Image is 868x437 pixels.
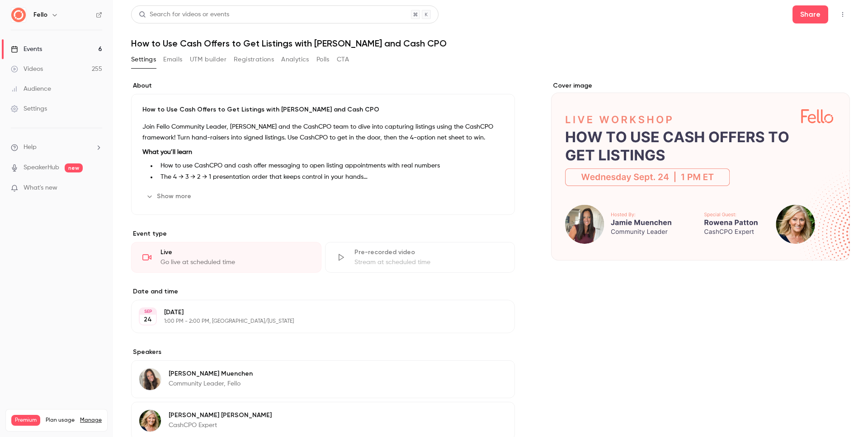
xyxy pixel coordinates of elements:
span: Plan usage [46,417,75,424]
img: Fello [11,8,26,22]
button: CTA [337,52,349,67]
p: How to Use Cash Offers to Get Listings with [PERSON_NAME] and Cash CPO [142,105,504,114]
li: How to use CashCPO and cash offer messaging to open listing appointments with real numbers [157,161,504,171]
button: Show more [142,189,197,204]
p: Community Leader, Fello [169,379,253,388]
h1: How to Use Cash Offers to Get Listings with [PERSON_NAME] and Cash CPO [131,38,850,49]
div: Live [160,248,310,257]
button: Emails [163,52,182,67]
label: Speakers [131,348,515,357]
h6: Fello [33,10,47,19]
a: Manage [80,417,102,424]
div: Audience [11,84,51,93]
div: Pre-recorded video [354,248,504,257]
a: SpeakerHub [24,163,59,172]
span: new [65,163,83,172]
div: Pre-recorded videoStream at scheduled time [325,242,515,273]
p: Join Fello Community Leader, [PERSON_NAME] and the CashCPO team to dive into capturing listings u... [142,121,504,143]
div: Settings [11,104,47,113]
div: Search for videos or events [139,10,229,19]
label: Cover image [551,81,850,90]
div: Jamie Muenchen[PERSON_NAME] MuenchenCommunity Leader, Fello [131,360,515,398]
button: Analytics [281,52,309,67]
iframe: Noticeable Trigger [91,184,102,192]
div: Go live at scheduled time [160,258,310,267]
p: 24 [144,315,152,324]
li: The 4 → 3 → 2 → 1 presentation order that keeps control in your hands [157,172,504,182]
span: What's new [24,183,57,193]
div: Events [11,45,42,54]
p: CashCPO Expert [169,421,272,430]
span: Help [24,143,37,152]
label: About [131,81,515,90]
img: Jamie Muenchen [139,368,161,390]
div: SEP [140,308,156,315]
button: Polls [316,52,330,67]
span: Premium [11,415,40,426]
p: 1:00 PM - 2:00 PM, [GEOGRAPHIC_DATA]/[US_STATE] [164,318,467,325]
button: Share [793,5,828,23]
button: Settings [131,52,156,67]
div: Stream at scheduled time [354,258,504,267]
li: help-dropdown-opener [11,143,102,152]
strong: What you’ll learn [142,149,192,155]
button: UTM builder [190,52,226,67]
button: Registrations [234,52,274,67]
p: [PERSON_NAME] [PERSON_NAME] [169,411,272,420]
div: Videos [11,65,43,74]
p: [DATE] [164,308,467,317]
section: Cover image [551,81,850,260]
div: LiveGo live at scheduled time [131,242,321,273]
p: [PERSON_NAME] Muenchen [169,369,253,378]
label: Date and time [131,287,515,296]
img: Rowena Patton [139,410,161,432]
p: Event type [131,229,515,238]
